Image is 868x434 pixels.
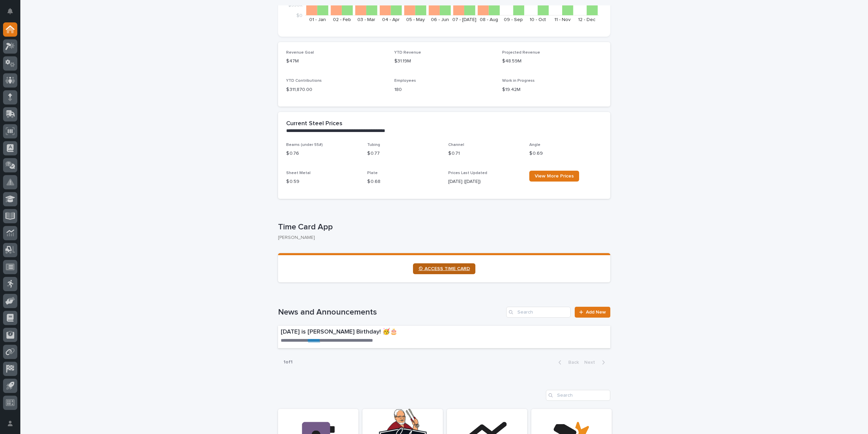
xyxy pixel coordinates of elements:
tspan: $550K [288,2,302,7]
a: Add New [575,307,610,318]
p: $ 0.59 [286,178,359,185]
a: ⏲ ACCESS TIME CARD [413,263,475,274]
text: 10 - Oct [530,17,546,22]
text: 02 - Feb [333,17,351,22]
p: $ 0.69 [529,150,602,157]
span: YTD Revenue [394,51,421,55]
p: $48.59M [502,58,602,65]
text: 04 - Apr [382,17,400,22]
span: Back [564,360,579,365]
p: Time Card App [278,222,608,232]
span: Add New [586,310,606,315]
p: $ 0.77 [367,150,440,157]
span: Sheet Metal [286,171,311,175]
text: 01 - Jan [309,17,326,22]
text: 07 - [DATE] [452,17,476,22]
text: 09 - Sep [504,17,523,22]
a: View More Prices [529,171,579,182]
span: Beams (under 55#) [286,143,323,147]
h2: Current Steel Prices [286,120,342,128]
p: [PERSON_NAME] [278,235,605,241]
span: YTD Contributions [286,79,322,83]
span: Revenue Goal [286,51,314,55]
tspan: $0 [296,13,302,18]
text: 11 - Nov [554,17,571,22]
h1: News and Announcements [278,307,504,317]
text: 08 - Aug [480,17,498,22]
span: Tubing [367,143,380,147]
p: [DATE] is [PERSON_NAME] Birthday! 🥳🎂 [281,328,514,336]
p: $19.42M [502,86,602,93]
input: Search [546,390,610,401]
button: Back [553,359,581,365]
span: Angle [529,143,540,147]
span: Employees [394,79,416,83]
p: $31.19M [394,58,494,65]
div: Notifications [8,8,17,19]
button: Next [581,359,610,365]
span: Projected Revenue [502,51,540,55]
span: Channel [448,143,464,147]
span: Plate [367,171,378,175]
button: Notifications [3,4,17,18]
p: 1 of 1 [278,354,298,371]
span: ⏲ ACCESS TIME CARD [418,266,470,271]
p: $ 0.76 [286,150,359,157]
p: $ 311,870.00 [286,86,386,93]
p: $ 0.71 [448,150,521,157]
input: Search [506,307,571,318]
text: 05 - May [406,17,425,22]
p: $47M [286,58,386,65]
text: 03 - Mar [357,17,375,22]
span: Prices Last Updated [448,171,487,175]
span: View More Prices [535,174,574,178]
span: Work in Progress [502,79,535,83]
p: 180 [394,86,494,93]
p: $ 0.68 [367,178,440,185]
text: 06 - Jun [431,17,449,22]
text: 12 - Dec [578,17,595,22]
span: Next [584,360,599,365]
p: [DATE] ([DATE]) [448,178,521,185]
